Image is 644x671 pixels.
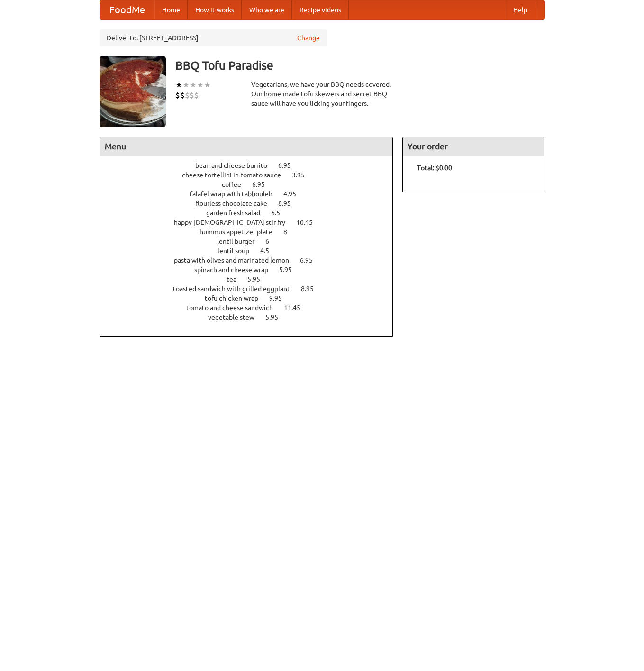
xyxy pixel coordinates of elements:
[271,209,290,217] span: 6.5
[197,80,204,90] li: ★
[174,219,330,226] a: happy [DEMOGRAPHIC_DATA] stir fry 10.45
[194,266,278,274] span: spinach and cheese wrap
[208,313,264,321] span: vegetable stew
[190,80,197,90] li: ★
[300,257,322,264] span: 6.95
[190,190,282,198] span: falafel wrap with tabbouleh
[247,276,270,283] span: 5.95
[292,171,314,179] span: 3.95
[182,171,290,179] span: cheese tortellini in tomato sauce
[190,90,194,101] li: $
[186,304,282,312] span: tomato and cheese sandwich
[154,0,188,19] a: Home
[174,257,299,264] span: pasta with olives and marinated lemon
[190,190,314,198] a: falafel wrap with tabbouleh 4.95
[222,181,251,188] span: coffee
[218,247,287,255] a: lentil soup 4.5
[175,90,180,101] li: $
[278,162,300,169] span: 6.95
[278,200,300,207] span: 8.95
[180,90,185,101] li: $
[222,181,282,188] a: coffee 6.95
[174,219,295,226] span: happy [DEMOGRAPHIC_DATA] stir fry
[206,209,270,217] span: garden fresh salad
[297,33,320,43] a: Change
[292,0,349,19] a: Recipe videos
[174,257,330,264] a: pasta with olives and marinated lemon 6.95
[205,294,299,302] a: tofu chicken wrap 9.95
[279,266,301,274] span: 5.95
[194,90,199,101] li: $
[185,90,190,101] li: $
[200,228,282,236] span: hummus appetizer plate
[182,80,190,90] li: ★
[194,266,309,274] a: spinach and cheese wrap 5.95
[417,164,452,172] b: Total: $0.00
[218,247,259,255] span: lentil soup
[227,276,246,283] span: tea
[175,80,182,90] li: ★
[217,238,287,245] a: lentil burger 6
[204,80,211,90] li: ★
[506,0,535,19] a: Help
[269,294,291,302] span: 9.95
[208,313,296,321] a: vegetable stew 5.95
[100,137,393,156] h4: Menu
[175,56,545,75] h3: BBQ Tofu Paradise
[200,228,305,236] a: hummus appetizer plate 8
[265,313,288,321] span: 5.95
[260,247,279,255] span: 4.5
[403,137,544,156] h4: Your order
[173,285,299,293] span: toasted sandwich with grilled eggplant
[252,181,274,188] span: 6.95
[301,285,323,293] span: 8.95
[227,276,278,283] a: tea 5.95
[182,171,322,179] a: cheese tortellini in tomato sauce 3.95
[195,162,308,169] a: bean and cheese burrito 6.95
[173,285,331,293] a: toasted sandwich with grilled eggplant 8.95
[265,238,279,245] span: 6
[188,0,242,19] a: How it works
[206,209,298,217] a: garden fresh salad 6.5
[251,80,393,108] div: Vegetarians, we have your BBQ needs covered. Our home-made tofu skewers and secret BBQ sauce will...
[284,304,310,312] span: 11.45
[100,0,154,19] a: FoodMe
[195,162,277,169] span: bean and cheese burrito
[296,219,322,226] span: 10.45
[195,200,308,207] a: flourless chocolate cake 8.95
[195,200,277,207] span: flourless chocolate cake
[242,0,292,19] a: Who we are
[100,29,327,46] div: Deliver to: [STREET_ADDRESS]
[217,238,264,245] span: lentil burger
[205,294,268,302] span: tofu chicken wrap
[283,228,297,236] span: 8
[283,190,306,198] span: 4.95
[100,56,166,127] img: angular.jpg
[186,304,318,312] a: tomato and cheese sandwich 11.45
